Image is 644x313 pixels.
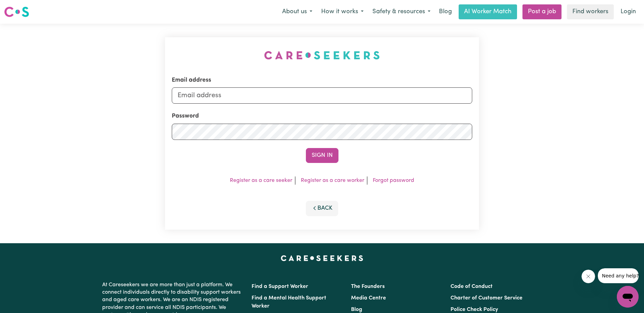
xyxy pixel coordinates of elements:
iframe: Close message [582,270,595,283]
a: Blog [351,307,362,312]
a: Find workers [567,4,614,19]
a: AI Worker Match [459,4,517,19]
button: How it works [317,5,368,19]
a: Media Centre [351,295,386,301]
label: Email address [172,76,211,85]
a: Charter of Customer Service [450,295,522,301]
button: Back [306,201,338,216]
a: Login [617,4,640,19]
img: Careseekers logo [4,6,29,18]
span: Need any help? [4,5,41,10]
a: Blog [435,4,456,19]
a: Post a job [522,4,562,19]
a: Find a Mental Health Support Worker [252,295,326,309]
button: About us [278,5,317,19]
a: Careseekers logo [4,4,29,20]
a: The Founders [351,284,385,289]
a: Forgot password [373,178,414,183]
label: Password [172,112,199,121]
a: Find a Support Worker [252,284,308,289]
a: Police Check Policy [450,307,498,312]
a: Code of Conduct [450,284,493,289]
iframe: Button to launch messaging window [617,286,639,308]
button: Sign In [306,148,338,163]
button: Safety & resources [368,5,435,19]
iframe: Message from company [598,268,639,283]
a: Register as a care worker [301,178,364,183]
input: Email address [172,87,472,104]
a: Careseekers home page [281,255,363,261]
a: Register as a care seeker [230,178,292,183]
